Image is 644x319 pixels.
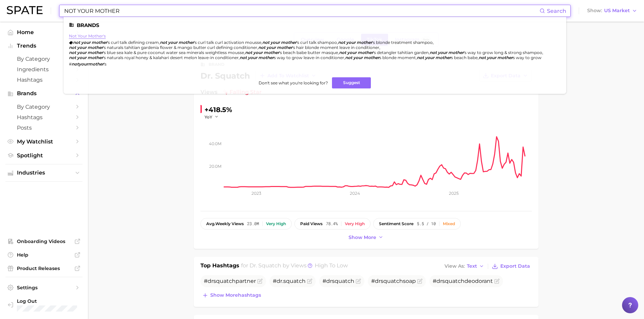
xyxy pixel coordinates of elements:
[213,278,236,284] span: squatch
[279,50,338,55] span: 's beach babe butter masque
[445,264,465,268] span: View As
[69,55,76,60] em: not
[490,262,531,271] button: Export Data
[5,102,82,112] a: by Category
[77,55,87,60] em: your
[17,170,71,176] span: Industries
[448,50,464,55] em: mother
[294,218,371,230] button: paid views78.4%Very high
[160,40,167,45] em: not
[249,262,281,269] span: dr. squatch
[241,262,348,271] h2: for by Views
[200,218,292,230] button: avg.weekly views23.0mVery high
[17,104,71,110] span: by Category
[417,55,424,60] em: not
[266,45,276,50] em: your
[283,278,306,284] span: squatch
[17,29,71,35] span: Home
[430,50,437,55] em: not
[350,191,360,196] tspan: 2024
[103,45,257,50] span: 's naturals tahitian gardenia flower & mango butter curl defining conditioner
[357,40,372,45] em: mother
[338,40,345,45] em: not
[5,236,82,246] a: Onboarding Videos
[494,278,500,284] button: Flag as miscategorized or irrelevant
[332,77,371,88] button: Suggest
[104,61,106,67] span: 's
[205,114,219,120] button: YoY
[69,33,106,38] a: not your mother's
[307,278,312,284] button: Flag as miscategorized or irrelevant
[168,40,177,45] em: your
[547,8,566,14] span: Search
[379,221,413,226] span: sentiment score
[467,264,477,268] span: Text
[69,45,76,50] em: not
[292,45,379,50] span: 's hair blonde moment leave in conditioner
[103,55,239,60] span: 's naturals royal honey & kalahari desert melon leave-in conditioner
[349,235,376,240] span: Show more
[5,64,82,75] a: Ingredients
[69,22,561,28] li: Brands
[442,278,464,284] span: squatch
[77,45,87,50] em: your
[17,114,71,121] span: Hashtags
[451,55,478,60] span: s beach babe
[17,265,71,271] span: Product Releases
[245,50,252,55] em: not
[300,221,323,226] span: paid views
[88,55,103,60] em: mother
[205,104,232,115] div: +418.5%
[178,40,194,45] em: mother
[92,40,107,45] em: mother
[339,50,346,55] em: not
[277,45,292,50] em: mother
[17,56,71,62] span: by Category
[5,136,82,147] a: My Watchlist
[17,66,71,73] span: Ingredients
[5,263,82,273] a: Product Releases
[209,164,221,169] tspan: 20.0m
[433,278,493,284] span: #dr deodorant
[107,40,159,45] span: 's curl talk defining cream
[253,50,263,55] em: your
[251,191,261,196] tspan: 2023
[248,55,257,60] em: your
[379,55,416,60] span: s blonde moment
[356,278,361,284] button: Flag as miscategorized or irrelevant
[204,278,256,284] span: #dr partner
[5,283,82,293] a: Settings
[604,9,630,12] span: US Market
[264,50,279,55] em: mother
[274,55,344,60] span: s way to grow leave-in conditioner
[17,138,71,145] span: My Watchlist
[73,40,80,45] em: not
[88,45,103,50] em: mother
[206,221,244,226] span: weekly views
[17,152,71,159] span: Spotlight
[449,191,459,196] tspan: 2025
[88,50,103,55] em: mother
[200,262,239,271] h1: Top Hashtags
[358,50,373,55] em: mother
[443,221,455,226] div: Mixed
[345,55,352,60] em: not
[258,45,265,50] em: not
[464,50,542,55] span: 's way to grow long & strong shampoo
[497,55,513,60] em: mother
[77,50,87,55] em: your
[17,77,71,83] span: Hashtags
[438,50,447,55] em: your
[347,233,385,242] button: Show more
[417,221,436,226] span: 5.5 / 10
[381,278,403,284] span: squatch
[345,221,365,226] div: Very high
[487,55,496,60] em: your
[5,123,82,133] a: Posts
[277,278,283,284] span: dr.
[258,55,274,60] em: mother
[64,5,540,17] input: Search here for a brand, industry, or ingredient
[72,61,104,67] em: notyourmother
[262,40,269,45] em: not
[346,40,356,45] em: your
